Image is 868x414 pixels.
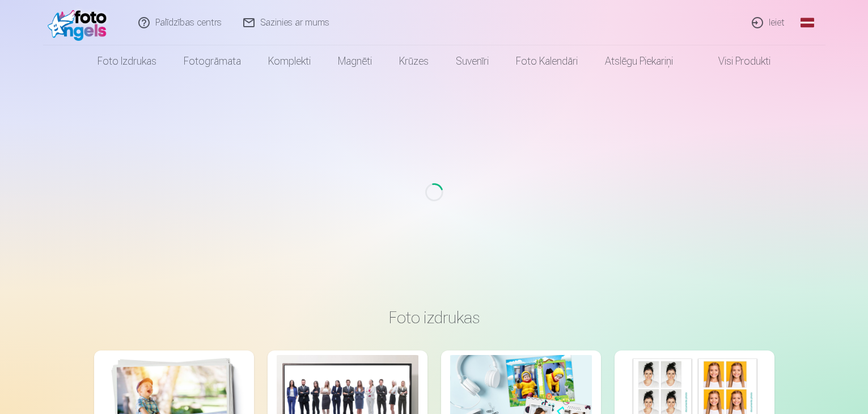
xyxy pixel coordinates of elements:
a: Foto izdrukas [84,45,170,77]
a: Suvenīri [442,45,502,77]
a: Krūzes [386,45,442,77]
a: Atslēgu piekariņi [591,45,687,77]
img: /fa1 [48,5,113,41]
a: Foto kalendāri [502,45,591,77]
a: Fotogrāmata [170,45,255,77]
h3: Foto izdrukas [103,307,765,328]
a: Komplekti [255,45,324,77]
a: Magnēti [324,45,386,77]
a: Visi produkti [687,45,784,77]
